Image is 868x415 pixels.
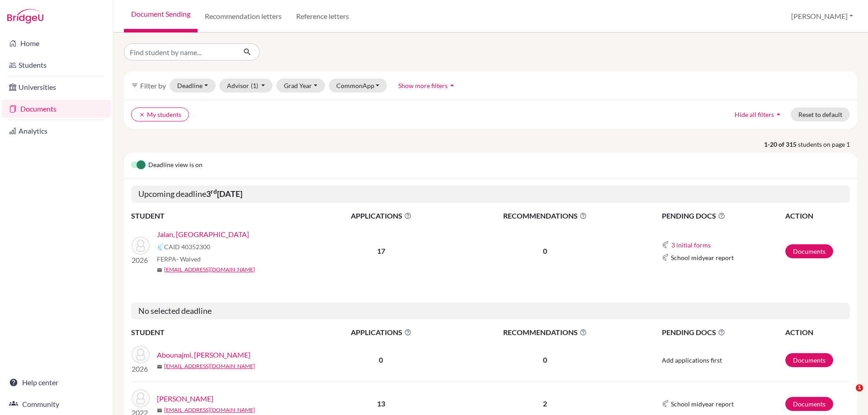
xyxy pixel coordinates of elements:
[131,107,189,121] button: clearMy students
[164,242,210,252] span: CAID 40352300
[211,188,217,195] sup: rd
[785,397,833,411] a: Documents
[157,267,162,273] span: mail
[131,326,312,338] th: STUDENT
[164,266,255,274] a: [EMAIL_ADDRESS][DOMAIN_NAME]
[451,210,640,221] span: RECOMMENDATIONS
[774,110,783,119] i: arrow_drop_up
[448,81,457,90] i: arrow_drop_up
[391,79,464,93] button: Show more filtersarrow_drop_up
[662,210,784,221] span: PENDING DOCS
[764,140,798,149] strong: 1-20 of 315
[377,247,385,255] b: 17
[2,78,111,96] a: Universities
[157,408,162,413] span: mail
[219,79,273,93] button: Advisor(1)
[132,237,150,255] img: Jalan, Aarav
[139,112,145,118] i: clear
[662,356,722,364] span: Add applications first
[2,373,111,392] a: Help center
[671,240,711,250] button: 3 initial forms
[785,326,850,338] th: ACTION
[131,82,138,89] i: filter_list
[2,34,111,52] a: Home
[164,362,255,370] a: [EMAIL_ADDRESS][DOMAIN_NAME]
[131,210,312,222] th: STUDENT
[164,406,255,414] a: [EMAIL_ADDRESS][DOMAIN_NAME]
[170,79,216,93] button: Deadline
[157,364,162,369] span: mail
[451,327,640,338] span: RECOMMENDATIONS
[398,82,448,89] span: Show more filters
[131,186,850,203] h5: Upcoming deadline
[451,354,640,365] p: 0
[2,100,111,118] a: Documents
[662,254,669,261] img: Common App logo
[312,327,450,338] span: APPLICATIONS
[785,353,833,367] a: Documents
[157,393,213,404] a: [PERSON_NAME]
[140,81,166,90] span: Filter by
[662,241,669,248] img: Common App logo
[379,355,383,364] b: 0
[671,253,734,262] span: School midyear report
[132,389,150,407] img: Abramo, Theo
[206,189,242,199] b: 3 [DATE]
[837,384,859,406] iframe: Intercom live chat
[251,82,258,89] span: (1)
[791,107,850,121] button: Reset to default
[856,384,863,392] span: 1
[451,398,640,409] p: 2
[727,107,791,121] button: Hide all filtersarrow_drop_up
[787,8,857,25] button: [PERSON_NAME]
[2,122,111,140] a: Analytics
[377,399,385,408] b: 13
[662,327,784,338] span: PENDING DOCS
[176,255,201,263] span: - Waived
[785,210,850,222] th: ACTION
[157,229,249,240] a: Jalan, [GEOGRAPHIC_DATA]
[662,400,669,407] img: Common App logo
[2,395,111,413] a: Community
[735,111,774,118] span: Hide all filters
[312,210,450,221] span: APPLICATIONS
[276,79,325,93] button: Grad Year
[132,255,150,266] p: 2026
[671,399,734,409] span: School midyear report
[131,303,850,320] h5: No selected deadline
[132,364,150,374] p: 2026
[798,140,857,149] span: students on page 1
[157,243,164,251] img: Common App logo
[2,56,111,74] a: Students
[124,43,236,61] input: Find student by name...
[785,244,833,258] a: Documents
[329,79,387,93] button: CommonApp
[132,345,150,364] img: Abounajmi, Amirhossein
[157,254,201,264] span: FERPA
[7,9,43,23] img: Bridge-U
[157,350,250,360] a: Abounajmi, [PERSON_NAME]
[148,160,203,171] span: Deadline view is on
[451,246,640,256] p: 0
